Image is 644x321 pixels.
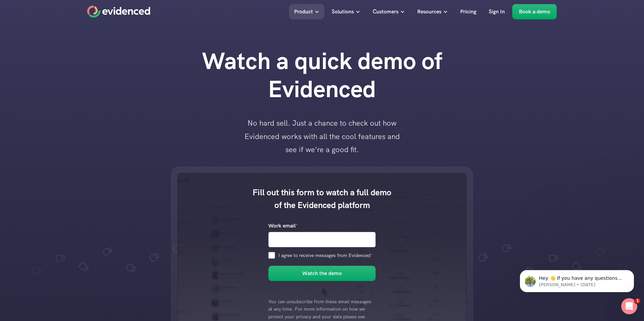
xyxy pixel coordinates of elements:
p: Sign In [489,7,505,16]
a: Home [87,6,150,18]
p: Solutions [332,7,354,16]
button: Watch the demo [268,266,376,281]
h1: Watch a quick demo of Evidenced [188,47,456,103]
p: Work email [268,221,298,230]
p: Customers [373,7,398,16]
a: Book a demo [512,4,557,19]
a: Sign In [484,4,510,19]
p: Resources [417,7,441,16]
h6: Watch the demo [302,269,342,278]
p: Book a demo [519,7,550,16]
h4: Fill out this form to watch a full demo of the Evidenced platform [252,186,392,211]
p: Pricing [460,7,476,16]
iframe: Intercom notifications message [510,256,644,303]
p: Product [294,7,313,16]
input: Work email* [268,232,376,247]
iframe: Intercom live chat [621,298,637,314]
p: I agree to receive messages from Evidenced [278,251,376,259]
span: 1 [635,298,640,304]
p: No hard sell. Just a chance to check out how Evidenced works with all the cool features and see i... [238,117,406,156]
a: Pricing [455,4,481,19]
input: I agree to receive messages from Evidenced* [268,252,275,259]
